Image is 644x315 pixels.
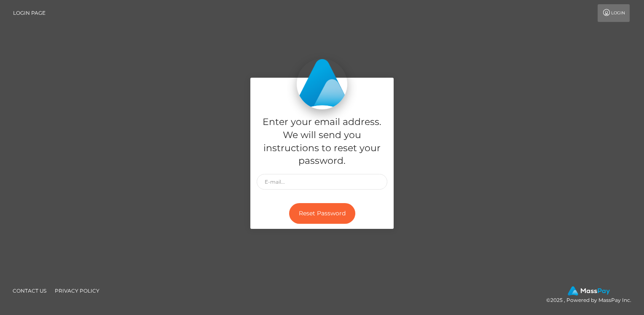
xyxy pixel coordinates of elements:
h5: Enter your email address. We will send you instructions to reset your password. [257,116,387,168]
button: Reset Password [289,203,355,224]
a: Login [598,4,630,22]
img: MassPay Login [297,59,347,109]
div: © 2025 , Powered by MassPay Inc. [546,286,638,305]
a: Login Page [13,4,46,22]
a: Privacy Policy [51,284,103,297]
a: Contact Us [9,284,50,297]
img: MassPay [568,286,610,296]
input: E-mail... [257,174,387,190]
